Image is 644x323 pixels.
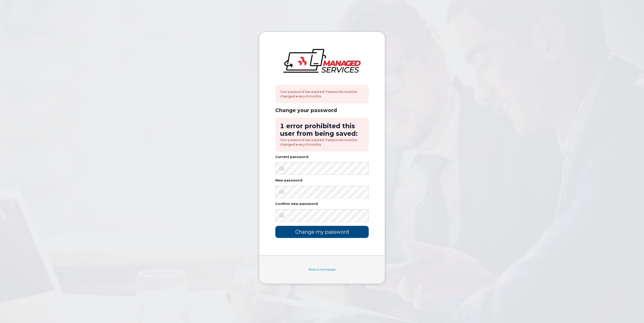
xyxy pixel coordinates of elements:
li: Your password has expired. Passwords must be changed every 6 months. [280,138,364,147]
label: Current password [275,155,308,159]
div: Your password has expired. Passwords must be changed every 6 months. [275,85,369,103]
h2: 1 error prohibited this user from being saved: [280,122,364,138]
img: logo-large.png [283,49,361,73]
div: Change your password [275,107,369,114]
a: Back to homepage [309,268,335,271]
label: Confirm new password [275,202,318,206]
label: New password [275,179,302,182]
input: Change my password [275,226,369,238]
